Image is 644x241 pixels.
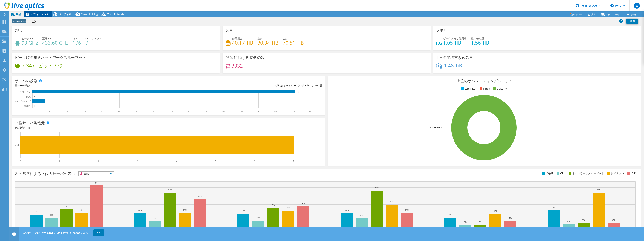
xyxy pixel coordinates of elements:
h1: TEST [28,19,44,23]
li: IOPS [626,171,637,175]
text: 24% [198,195,202,197]
text: 7 [296,144,297,146]
span: Cloud Pricing [81,12,98,16]
li: Linux [479,87,490,91]
h4: 1.56 TiB [471,41,489,45]
span: 正味 CPU [42,37,53,40]
tspan: ESXi 8.0 [437,126,444,129]
li: ネットワークスループット [568,171,604,175]
a: エクスポート [599,11,623,17]
text: 0 [34,96,35,98]
span: 空き [257,37,263,40]
h4: 176 [73,41,81,45]
h4: 7 [85,41,102,45]
text: 16% [65,205,68,207]
text: 2 [98,160,99,163]
span: 環境 [16,12,21,16]
span: コア [73,37,78,40]
text: 2% [479,220,482,223]
text: 12% [80,209,83,211]
text: ゲスト VM [20,91,31,93]
li: VMware [492,87,507,91]
li: Windows [460,87,476,91]
li: CPU [556,171,565,175]
text: 80 [170,110,173,113]
h3: 95% における IOP の数 [226,56,265,60]
text: 30 [84,110,86,113]
h3: メモリ [436,29,447,33]
a: 詳細 [623,11,639,17]
text: ハイパーバイザ [15,100,31,103]
text: 6 [254,160,255,163]
div: 総サーバ数: [15,84,169,88]
text: 140 [274,110,277,113]
text: 12% [405,209,409,211]
text: 7 [293,160,294,163]
text: 3% [612,219,615,221]
text: 120 [239,110,243,113]
span: パフォーマンス [31,12,49,16]
h4: 40.17 TiB [232,41,253,45]
text: 70 [153,110,155,113]
span: ピーク CPU [22,37,35,40]
text: 90 [188,110,190,113]
text: 30% [597,188,600,191]
text: 14% [286,206,290,209]
text: 8% [50,214,53,216]
text: 15% [552,206,555,208]
h3: ピーク時の集約ネットワークスループット [15,56,86,60]
text: 12% [345,209,349,211]
h4: 7.34 G ビット / 秒 [22,63,62,68]
span: ピークメモリ使用率 [443,37,467,40]
span: バーチャル [58,12,71,16]
h4: 30.34 TiB [257,41,278,45]
text: 1 [59,160,60,163]
h3: サーバの役割 [15,79,37,83]
text: 50 [118,110,120,113]
span: Tech Refresh [107,12,124,16]
text: 130 [257,110,260,113]
h3: 1 日の平均書き込み量 [436,56,473,60]
a: Reports [567,11,585,17]
text: 60 [136,110,138,113]
text: 100 [205,110,208,113]
text: 8% [449,214,452,216]
text: 160 [309,110,312,113]
h3: CPU [15,29,22,33]
h3: 上位のオペレーティングシステム [331,79,639,83]
h4: 70.51 TiB [283,41,304,45]
text: 10 [49,110,51,113]
text: 0 [32,110,33,113]
h4: 1.48 TiB [444,63,462,68]
span: 使用済み [232,37,243,40]
span: 総メモリ量 [471,37,484,40]
text: 3 [137,160,138,163]
text: 0 [34,105,35,107]
a: OK [93,229,104,236]
text: 3% [582,219,585,221]
text: 20 [66,110,68,113]
h4: 1.05 TiB [443,41,467,45]
span: Anonymous [12,19,26,23]
h4: 433.60 GHz [42,41,68,45]
text: 32% [375,186,379,188]
li: メモリ [541,171,553,175]
text: 18% [301,202,305,204]
span: IOPS [79,172,114,176]
text: Dell [15,144,19,146]
h4: 3332 [232,64,243,68]
text: 110 [222,110,225,113]
text: 仮想 [26,95,31,98]
span: CPU ソケット [85,37,102,40]
a: 共有 [585,11,599,17]
text: 2% [464,221,467,223]
text: 7 [47,100,47,102]
text: 5 [215,160,216,163]
text: 12% [241,209,245,212]
span: このサイトでは cookie を使用してナビゲーションを追跡します。 [23,231,90,234]
h4: 合計製造元数: [15,126,323,130]
li: レイテンシ [606,171,624,175]
text: 4 [176,160,177,163]
text: 151 [297,91,299,93]
text: 150 [291,110,295,113]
